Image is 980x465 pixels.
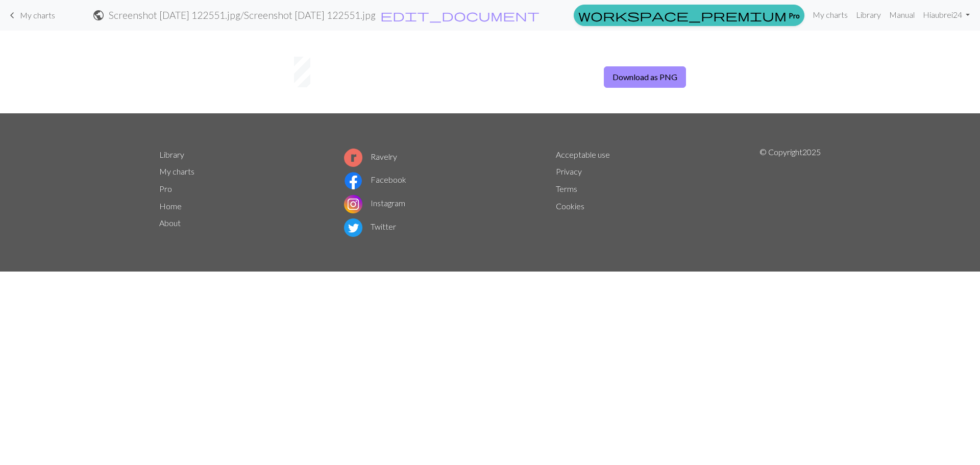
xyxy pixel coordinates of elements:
a: My charts [808,5,852,25]
a: Facebook [344,175,406,184]
p: © Copyright 2025 [759,146,821,239]
a: Ravelry [344,152,397,161]
a: Cookies [556,201,584,211]
button: Download as PNG [604,66,686,88]
a: Pro [159,184,172,193]
a: My charts [159,166,194,176]
span: public [92,8,105,22]
a: Library [159,150,184,159]
a: Acceptable use [556,150,610,159]
img: Twitter logo [344,218,362,237]
a: My charts [6,7,55,24]
a: Home [159,201,182,211]
span: keyboard_arrow_left [6,8,18,22]
span: edit_document [380,8,540,22]
a: Library [852,5,885,25]
h2: Screenshot [DATE] 122551.jpg / Screenshot [DATE] 122551.jpg [109,9,376,21]
a: Privacy [556,166,582,176]
img: Facebook logo [344,172,362,190]
img: Instagram logo [344,195,362,213]
a: About [159,218,181,228]
a: Hiaubrei24 [919,5,974,25]
a: Manual [885,5,919,25]
a: Twitter [344,222,396,231]
a: Terms [556,184,577,193]
a: Instagram [344,198,405,208]
img: Ravelry logo [344,149,362,167]
a: Pro [574,5,804,26]
span: My charts [20,10,55,20]
span: workspace_premium [578,8,787,22]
